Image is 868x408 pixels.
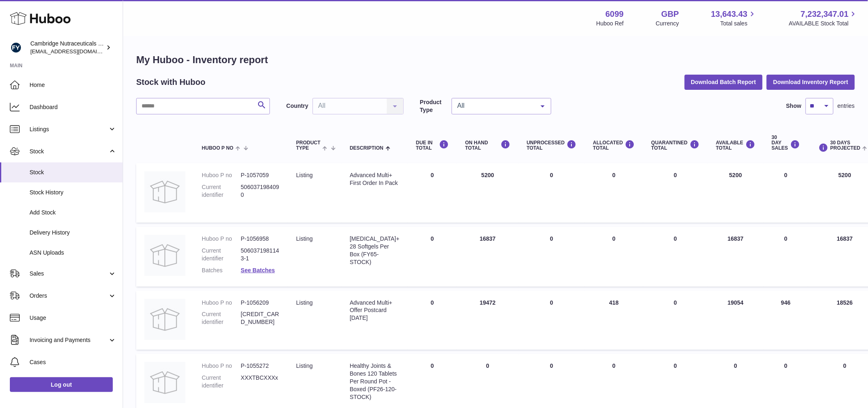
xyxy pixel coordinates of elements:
td: 946 [763,291,808,350]
div: UNPROCESSED Total [527,140,577,151]
span: Orders [30,292,108,300]
div: Healthy Joints & Bones 120 Tablets Per Round Pot - Boxed (PF26-120-STOCK) [350,362,400,401]
td: 0 [408,291,457,350]
span: listing [296,299,313,306]
td: 418 [585,291,643,350]
span: Product Type [296,140,320,151]
div: Advanced Multi+ First Order In Pack [350,171,400,187]
td: 19054 [708,291,764,350]
div: [MEDICAL_DATA]+ 28 Softgels Per Box (FY65-STOCK) [350,235,400,266]
button: Download Inventory Report [767,75,855,89]
span: listing [296,172,313,178]
dt: Current identifier [202,310,241,326]
span: 0 [674,172,677,178]
h1: My Huboo - Inventory report [136,53,855,66]
a: Log out [10,377,113,392]
div: ON HAND Total [465,140,510,151]
span: entries [838,102,855,110]
span: 0 [674,235,677,242]
td: 0 [519,227,585,287]
td: 0 [519,291,585,350]
td: 0 [585,227,643,287]
div: Cambridge Nutraceuticals Ltd [30,40,104,55]
div: Huboo Ref [596,20,624,27]
span: Cases [30,358,116,366]
dt: Huboo P no [202,235,241,243]
td: 0 [585,163,643,223]
span: Sales [30,270,108,278]
dt: Current identifier [202,183,241,199]
span: Dashboard [30,103,116,111]
td: 16837 [708,227,764,287]
span: All [455,102,535,110]
label: Show [786,102,802,110]
img: product image [144,299,185,340]
span: Home [30,81,116,89]
h2: Stock with Huboo [136,77,206,88]
span: Description [350,146,384,151]
div: AVAILABLE Total [716,140,756,151]
dd: P-1057059 [241,171,280,179]
dd: XXXTBCXXXx [241,374,280,390]
div: Currency [656,20,679,27]
img: product image [144,362,185,403]
td: 0 [408,227,457,287]
div: DUE IN TOTAL [416,140,449,151]
strong: 6099 [605,9,624,20]
div: QUARANTINED Total [651,140,700,151]
td: 19472 [457,291,519,350]
span: Invoicing and Payments [30,336,108,344]
span: listing [296,235,313,242]
button: Download Batch Report [685,75,763,89]
dd: P-1056209 [241,299,280,307]
dt: Current identifier [202,374,241,390]
span: Stock [30,169,116,176]
div: Advanced Multi+ Offer Postcard [DATE] [350,299,400,322]
span: AVAILABLE Stock Total [789,20,858,27]
span: Listings [30,125,108,133]
span: 13,643.43 [711,9,747,20]
span: listing [296,362,313,369]
span: Huboo P no [202,146,233,151]
dd: 5060371981143-1 [241,247,280,262]
dd: 5060371984090 [241,183,280,199]
strong: GBP [661,9,679,20]
span: [EMAIL_ADDRESS][DOMAIN_NAME] [30,48,121,55]
dt: Huboo P no [202,362,241,370]
dt: Huboo P no [202,299,241,307]
a: 7,232,347.01 AVAILABLE Stock Total [789,9,858,27]
dd: [CREDIT_CARD_NUMBER] [241,310,280,326]
div: ALLOCATED Total [593,140,635,151]
td: 5200 [708,163,764,223]
span: Usage [30,314,116,322]
label: Country [286,102,308,110]
dd: P-1056958 [241,235,280,243]
span: 0 [674,362,677,369]
a: 13,643.43 Total sales [711,9,757,27]
td: 0 [763,227,808,287]
span: Stock [30,148,108,155]
label: Product Type [420,98,448,114]
td: 0 [519,163,585,223]
span: 0 [674,299,677,306]
dt: Current identifier [202,247,241,262]
span: ASN Uploads [30,249,116,257]
img: huboo@camnutra.com [10,41,22,54]
td: 5200 [457,163,519,223]
dt: Batches [202,267,241,274]
dt: Huboo P no [202,171,241,179]
td: 0 [763,163,808,223]
img: product image [144,171,185,212]
span: Delivery History [30,229,116,237]
a: See Batches [241,267,275,274]
td: 16837 [457,227,519,287]
span: Stock History [30,189,116,196]
span: Total sales [720,20,757,27]
td: 0 [408,163,457,223]
span: 30 DAYS PROJECTED [830,140,860,151]
span: Add Stock [30,209,116,217]
span: 7,232,347.01 [801,9,849,20]
dd: P-1055272 [241,362,280,370]
img: product image [144,235,185,276]
div: 30 DAY SALES [772,135,800,151]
